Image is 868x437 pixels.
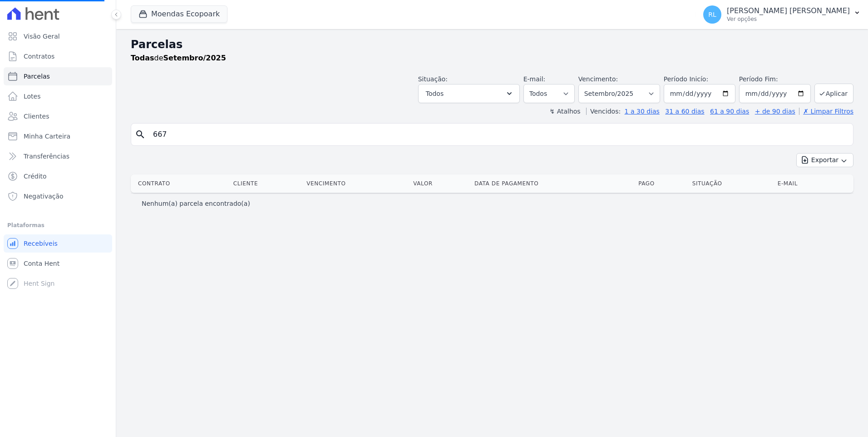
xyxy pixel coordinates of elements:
[4,87,112,105] a: Lotes
[4,254,112,273] a: Conta Hent
[24,32,60,41] span: Visão Geral
[814,84,853,103] button: Aplicar
[24,52,54,61] span: Contratos
[586,108,621,115] label: Vencidos:
[24,259,59,268] span: Conta Hent
[664,75,708,83] label: Período Inicío:
[24,192,64,201] span: Negativação
[4,234,112,253] a: Recebíveis
[24,152,69,161] span: Transferências
[635,174,689,193] th: Pago
[708,11,716,18] span: RL
[796,153,853,167] button: Exportar
[131,53,226,64] p: de
[625,108,660,115] a: 1 a 30 dias
[727,15,850,23] p: Ver opções
[163,54,226,62] strong: Setembro/2025
[131,36,853,53] h2: Parcelas
[739,74,811,84] label: Período Fim:
[689,174,774,193] th: Situação
[549,108,580,115] label: ↯ Atalhos
[24,132,70,141] span: Minha Carteira
[418,84,520,103] button: Todos
[142,199,250,208] p: Nenhum(a) parcela encontrado(a)
[665,108,704,115] a: 31 a 60 dias
[24,172,47,181] span: Crédito
[4,27,112,45] a: Visão Geral
[4,187,112,205] a: Negativação
[131,5,227,23] button: Moendas Ecopoark
[303,174,409,193] th: Vencimento
[799,108,853,115] a: ✗ Limpar Filtros
[4,107,112,125] a: Clientes
[696,2,868,27] button: RL [PERSON_NAME] [PERSON_NAME] Ver opções
[148,125,849,144] input: Buscar por nome do lote ou do cliente
[409,174,471,193] th: Valor
[24,72,50,81] span: Parcelas
[4,127,112,145] a: Minha Carteira
[24,112,49,121] span: Clientes
[131,174,230,193] th: Contrato
[426,88,444,99] span: Todos
[4,167,112,185] a: Crédito
[418,75,448,83] label: Situação:
[4,47,112,65] a: Contratos
[7,220,108,231] div: Plataformas
[710,108,749,115] a: 61 a 90 dias
[727,6,850,15] p: [PERSON_NAME] [PERSON_NAME]
[774,174,837,193] th: E-mail
[24,92,41,101] span: Lotes
[523,75,546,83] label: E-mail:
[471,174,635,193] th: Data de Pagamento
[4,67,112,85] a: Parcelas
[24,239,58,248] span: Recebíveis
[135,129,146,140] i: search
[230,174,303,193] th: Cliente
[755,108,795,115] a: + de 90 dias
[131,54,154,62] strong: Todas
[578,75,618,83] label: Vencimento:
[4,147,112,165] a: Transferências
